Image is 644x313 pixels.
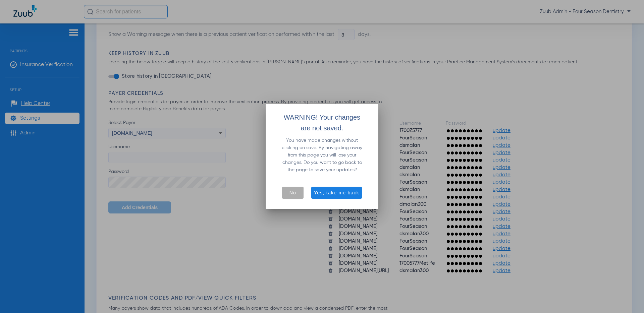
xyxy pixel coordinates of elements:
[314,189,359,196] span: Yes, take me back
[282,187,304,199] button: No
[610,281,644,313] iframe: Chat Widget
[274,112,370,133] h1: WARNING! Your changes are not saved.
[311,187,362,199] button: Yes, take me back
[282,137,362,174] p: You have made changes without clicking on save. By navigating away from this page you will lose y...
[289,189,296,196] span: No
